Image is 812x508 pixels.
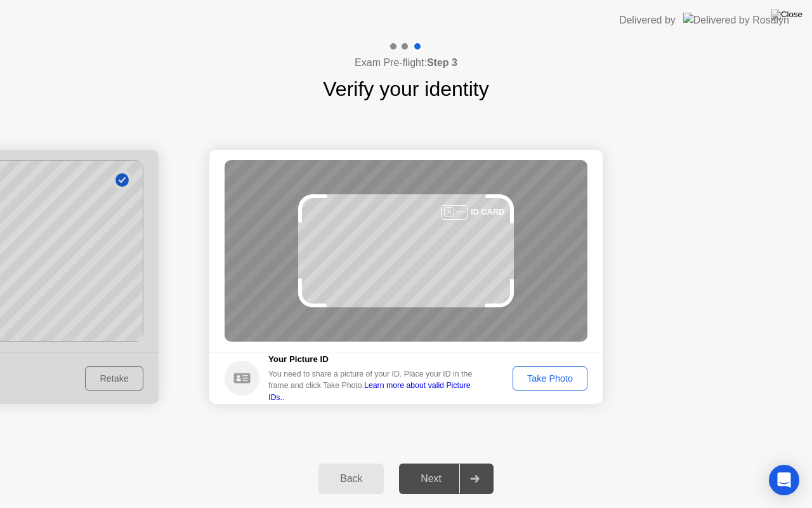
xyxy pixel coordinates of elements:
h4: Exam Pre-flight: [355,55,457,70]
div: ID CARD [471,206,504,218]
h1: Verify your identity [323,74,488,104]
button: Back [318,464,384,494]
div: Open Intercom Messenger [769,465,799,495]
button: Take Photo [513,366,587,391]
div: Take Photo [517,373,583,384]
img: Delivered by Rosalyn [683,13,789,27]
div: Back [322,473,380,485]
b: Step 3 [427,57,457,68]
h5: Your Picture ID [268,353,481,366]
div: Delivered by [619,13,676,28]
button: Next [399,464,494,494]
div: Next [403,473,459,485]
img: Close [771,10,802,20]
div: You need to share a picture of your ID. Place your ID in the frame and click Take Photo. [268,368,481,403]
a: Learn more about valid Picture IDs.. [268,381,471,401]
